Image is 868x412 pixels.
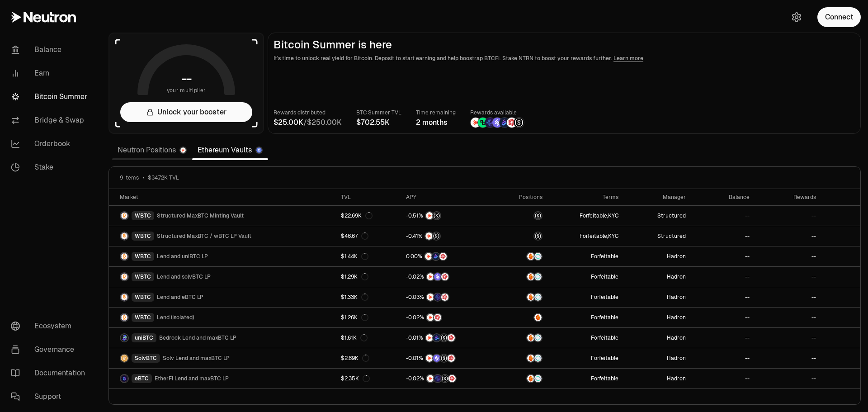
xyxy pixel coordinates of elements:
button: NTRNSolv PointsStructured PointsMars Fragments [406,354,490,363]
a: Hadron [624,287,691,307]
button: AmberSupervault [500,354,542,363]
button: Unlock your booster [120,102,252,122]
a: $1.33K [335,287,401,307]
img: WBTC Logo [121,314,128,321]
button: Forfeitable [591,334,618,341]
a: NTRNSolv PointsStructured PointsMars Fragments [401,348,495,368]
img: Supervault [534,253,542,260]
img: NTRN [471,118,481,128]
a: AmberSupervault [495,246,548,266]
img: NTRN [427,375,434,382]
a: WBTC LogoWBTCLend and uniBTC LP [109,246,335,266]
button: NTRNEtherFi PointsStructured PointsMars Fragments [406,374,490,383]
img: NTRN [427,273,434,280]
div: WBTC [132,232,154,241]
a: Forfeitable [548,308,624,327]
div: WBTC [132,211,154,220]
a: $2.35K [335,369,401,388]
a: Stake [4,156,98,179]
img: Bedrock Diamonds [433,334,440,341]
img: Amber [527,375,534,382]
button: Connect [817,7,861,27]
p: Rewards available [470,108,524,117]
a: Orderbook [4,132,98,156]
a: Support [4,385,98,408]
img: Amber [527,334,534,341]
button: Forfeitable [580,232,607,240]
button: AmberSupervault [500,293,542,302]
button: Forfeitable [591,314,618,321]
div: SolvBTC [132,354,160,363]
a: Forfeitable [548,348,624,368]
a: Bitcoin Summer [4,85,98,109]
button: NTRNStructured Points [406,211,490,220]
a: NTRNSolv PointsMars Fragments [401,267,495,287]
img: WBTC Logo [121,232,128,240]
a: NTRNEtherFi PointsMars Fragments [401,287,495,307]
a: $1.29K [335,267,401,287]
img: uniBTC Logo [121,334,128,341]
div: $22.69K [341,212,373,219]
button: Forfeitable [591,294,618,301]
img: Amber [534,314,542,321]
a: Structured [624,226,691,246]
div: APY [406,194,490,201]
a: AmberSupervault [495,369,548,388]
img: NTRN [426,334,433,341]
a: WBTC LogoWBTCLend and eBTC LP [109,287,335,307]
img: WBTC Logo [121,294,128,301]
div: Manager [629,194,686,201]
img: NTRN [425,232,433,240]
a: $1.61K [335,328,401,348]
button: AmberSupervault [500,252,542,261]
a: Documentation [4,361,98,385]
a: NTRNEtherFi PointsStructured PointsMars Fragments [401,369,495,388]
img: Supervault [534,294,542,301]
button: AmberSupervault [500,333,542,342]
p: Rewards distributed [274,108,342,117]
a: AmberSupervault [495,348,548,368]
img: Neutron Logo [180,147,186,153]
img: Structured Points [433,212,440,219]
a: Amber [495,308,548,327]
button: Forfeitable [591,375,618,382]
span: Lend and uniBTC LP [157,253,208,260]
img: maxBTC [534,212,542,219]
a: AmberSupervault [495,328,548,348]
img: NTRN [427,294,434,301]
a: Balance [4,38,98,62]
div: $1.61K [341,334,368,341]
img: Mars Fragments [448,375,456,382]
div: WBTC [132,313,154,322]
button: NTRNEtherFi PointsMars Fragments [406,293,490,302]
a: NTRNStructured Points [401,226,495,246]
img: maxBTC [534,232,542,240]
div: Balance [697,194,750,201]
button: Amber [500,313,542,322]
a: Forfeitable,KYC [548,206,624,226]
a: Learn more [613,55,643,62]
img: WBTC Logo [121,273,128,280]
div: eBTC [132,374,152,383]
a: Hadron [624,328,691,348]
a: -- [755,267,821,287]
img: WBTC Logo [121,212,128,219]
a: -- [691,328,755,348]
button: maxBTC [500,232,542,241]
img: Solv Points [433,355,440,362]
img: NTRN [425,253,432,260]
div: $46.67 [341,232,368,240]
a: -- [691,267,755,287]
a: Hadron [624,246,691,266]
div: Rewards [760,194,816,201]
img: Mars Fragments [448,355,455,362]
span: Solv Lend and maxBTC LP [163,355,230,362]
img: EtherFi Points [485,118,495,128]
button: Forfeitable [591,355,618,362]
img: Lombard Lux [478,118,488,128]
button: AmberSupervault [500,272,542,281]
img: Supervault [534,375,542,382]
img: Ethereum Logo [256,147,262,153]
img: Supervault [534,273,542,280]
img: Mars Fragments [439,253,447,260]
